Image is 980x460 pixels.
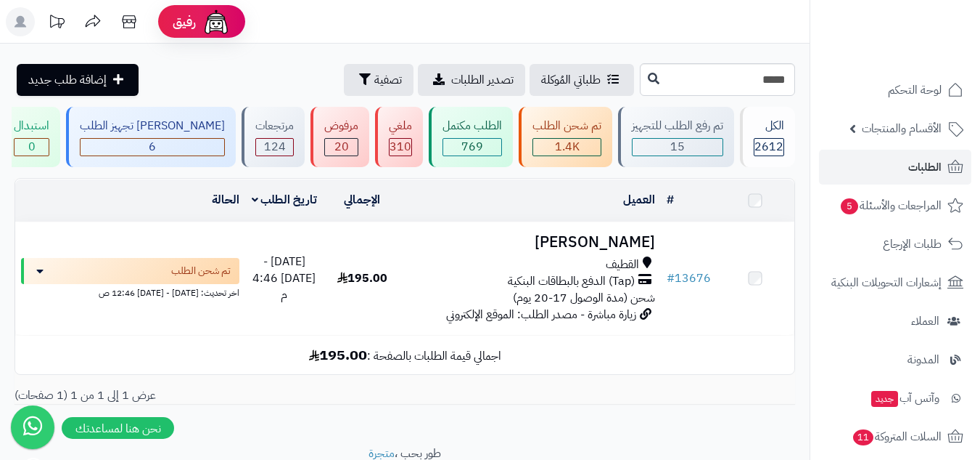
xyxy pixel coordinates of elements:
div: الكل [754,118,784,134]
span: تصفية [374,71,402,89]
a: المراجعات والأسئلة5 [819,188,971,223]
div: مرفوض [324,118,358,134]
span: إضافة طلب جديد [28,71,107,89]
a: تم شحن الطلب 1.4K [516,107,615,167]
div: عرض 1 إلى 1 من 1 (1 صفحات) [4,387,405,404]
div: 1368 [533,139,601,156]
span: طلبات الإرجاع [883,234,942,254]
a: العملاء [819,304,971,339]
a: لوحة التحكم [819,73,971,108]
span: 6 [149,138,156,156]
span: [DATE] - [DATE] 4:46 م [252,253,316,304]
a: # [667,191,674,209]
div: تم شحن الطلب [532,118,601,134]
b: 195.00 [309,344,367,366]
div: [PERSON_NAME] تجهيز الطلب [80,118,225,134]
span: شحن (مدة الوصول 17-20 يوم) [513,289,655,307]
span: لوحة التحكم [888,80,942,100]
a: [PERSON_NAME] تجهيز الطلب 6 [63,107,239,167]
a: مرفوض 20 [308,107,372,167]
button: تصفية [344,64,413,96]
div: ملغي [389,118,412,134]
span: إشعارات التحويلات البنكية [831,273,942,293]
span: تصدير الطلبات [451,71,514,89]
span: جديد [871,391,898,407]
div: 769 [443,139,501,156]
a: تصدير الطلبات [418,64,525,96]
span: (Tap) الدفع بالبطاقات البنكية [508,273,635,290]
a: ملغي 310 [372,107,426,167]
span: الطلبات [908,157,942,177]
span: 195.00 [337,270,387,287]
div: 15 [633,139,722,156]
span: السلات المتروكة [852,427,942,447]
span: 11 [853,429,873,445]
span: المراجعات والأسئلة [839,195,942,216]
div: 6 [81,139,224,156]
span: 0 [28,138,36,156]
a: الإجمالي [344,191,380,209]
div: 310 [390,139,411,156]
div: مرتجعات [255,118,294,134]
span: وآتس آب [870,388,939,408]
a: الكل2612 [737,107,798,167]
span: الأقسام والمنتجات [862,118,942,139]
span: 310 [390,138,411,156]
a: العميل [623,191,655,209]
a: #13676 [667,270,711,287]
a: الحالة [212,191,239,209]
a: إضافة طلب جديد [17,64,139,96]
img: ai-face.png [202,7,231,36]
a: السلات المتروكة11 [819,419,971,454]
span: 124 [264,138,286,156]
span: 2612 [754,138,783,156]
div: 124 [256,139,293,156]
span: رفيق [173,13,196,31]
span: تم شحن الطلب [171,264,231,278]
span: زيارة مباشرة - مصدر الطلب: الموقع الإلكتروني [446,306,636,323]
a: الطلبات [819,150,971,185]
span: 5 [841,198,858,214]
div: تم رفع الطلب للتجهيز [632,118,723,134]
td: اجمالي قيمة الطلبات بالصفحة : [15,336,794,374]
a: طلباتي المُوكلة [530,64,634,96]
span: 1.4K [555,138,580,156]
div: اخر تحديث: [DATE] - [DATE] 12:46 ص [21,284,239,299]
div: 20 [325,139,358,156]
a: الطلب مكتمل 769 [426,107,516,167]
a: تحديثات المنصة [38,7,75,40]
span: المدونة [907,350,939,370]
span: العملاء [911,311,939,331]
a: مرتجعات 124 [239,107,308,167]
span: 15 [670,138,685,156]
span: # [667,270,675,287]
div: الطلب مكتمل [442,118,502,134]
a: تم رفع الطلب للتجهيز 15 [615,107,737,167]
a: إشعارات التحويلات البنكية [819,265,971,300]
span: 20 [334,138,349,156]
span: القطيف [606,257,639,273]
div: استبدال [14,118,49,134]
span: طلباتي المُوكلة [541,71,601,89]
a: تاريخ الطلب [252,191,318,209]
h3: [PERSON_NAME] [407,234,655,251]
span: 769 [461,138,483,156]
a: طلبات الإرجاع [819,227,971,262]
a: وآتس آبجديد [819,381,971,416]
div: 0 [15,139,49,156]
a: المدونة [819,342,971,377]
